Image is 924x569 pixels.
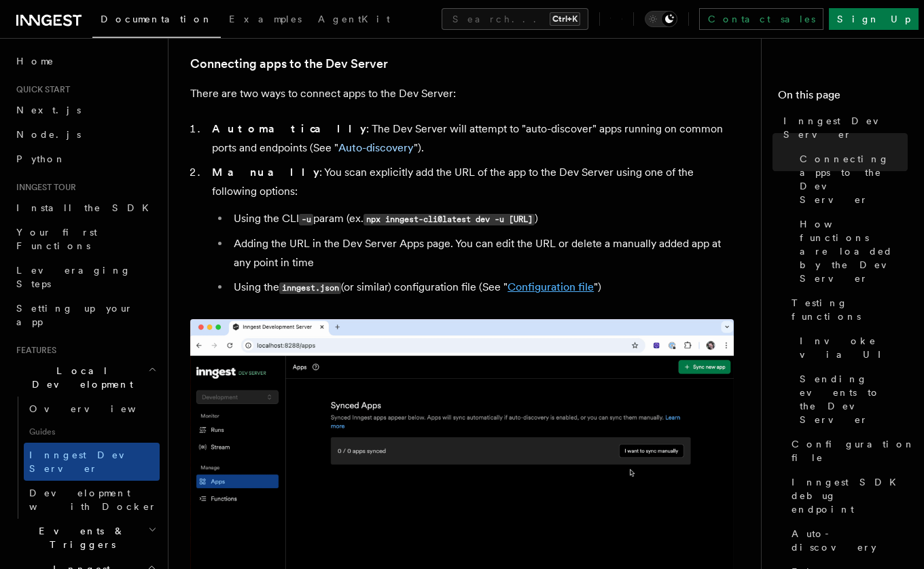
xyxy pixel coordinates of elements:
[230,234,734,272] li: Adding the URL in the Dev Server Apps page. You can edit the URL or delete a manually added app a...
[16,129,81,140] span: Node.js
[212,166,319,179] strong: Manually
[792,475,908,516] span: Inngest SDK debug endpoint
[318,14,390,24] span: AgentKit
[29,403,169,414] span: Overview
[24,481,160,519] a: Development with Docker
[792,437,915,464] span: Configuration file
[24,443,160,481] a: Inngest Dev Server
[24,397,160,421] a: Overview
[16,153,66,164] span: Python
[11,345,56,356] span: Features
[230,209,734,229] li: Using the CLI param (ex. )
[442,8,588,30] button: Search...Ctrl+K
[645,11,677,27] button: Toggle dark mode
[16,303,133,327] span: Setting up your app
[92,4,221,38] a: Documentation
[794,329,908,367] a: Invoke via UI
[11,182,76,193] span: Inngest tour
[800,334,908,361] span: Invoke via UI
[792,527,908,554] span: Auto-discovery
[11,196,160,220] a: Install the SDK
[11,49,160,73] a: Home
[24,421,160,443] span: Guides
[29,488,157,512] span: Development with Docker
[229,14,302,24] span: Examples
[794,212,908,291] a: How functions are loaded by the Dev Server
[800,372,908,426] span: Sending events to the Dev Server
[221,4,310,37] a: Examples
[829,8,919,30] a: Sign Up
[363,214,535,225] code: npx inngest-cli@latest dev -u [URL]
[11,397,160,519] div: Local Development
[16,105,81,115] span: Next.js
[29,449,145,474] span: Inngest Dev Server
[11,519,160,557] button: Events & Triggers
[786,432,908,470] a: Configuration file
[786,470,908,521] a: Inngest SDK debug endpoint
[800,217,908,285] span: How functions are loaded by the Dev Server
[190,54,388,73] a: Connecting apps to the Dev Server
[11,258,160,296] a: Leveraging Steps
[212,122,366,135] strong: Automatically
[786,521,908,559] a: Auto-discovery
[11,220,160,258] a: Your first Functions
[310,4,398,37] a: AgentKit
[778,87,908,109] h4: On this page
[11,524,148,551] span: Events & Triggers
[338,141,414,154] a: Auto-discovery
[11,84,70,95] span: Quick start
[550,12,580,26] kbd: Ctrl+K
[208,120,734,158] li: : The Dev Server will attempt to "auto-discover" apps running on common ports and endpoints (See ...
[190,84,734,103] p: There are two ways to connect apps to the Dev Server:
[230,278,734,297] li: Using the (or similar) configuration file (See " ")
[16,54,54,68] span: Home
[101,14,213,24] span: Documentation
[11,296,160,334] a: Setting up your app
[11,122,160,147] a: Node.js
[778,109,908,147] a: Inngest Dev Server
[11,147,160,171] a: Python
[299,214,313,225] code: -u
[11,359,160,397] button: Local Development
[208,163,734,297] li: : You scan explicitly add the URL of the app to the Dev Server using one of the following options:
[16,265,131,289] span: Leveraging Steps
[783,114,908,141] span: Inngest Dev Server
[11,364,148,391] span: Local Development
[800,152,908,206] span: Connecting apps to the Dev Server
[792,296,908,323] span: Testing functions
[11,98,160,122] a: Next.js
[699,8,823,30] a: Contact sales
[794,147,908,212] a: Connecting apps to the Dev Server
[786,291,908,329] a: Testing functions
[794,367,908,432] a: Sending events to the Dev Server
[16,202,157,213] span: Install the SDK
[279,282,341,294] code: inngest.json
[16,227,97,251] span: Your first Functions
[508,280,594,293] a: Configuration file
